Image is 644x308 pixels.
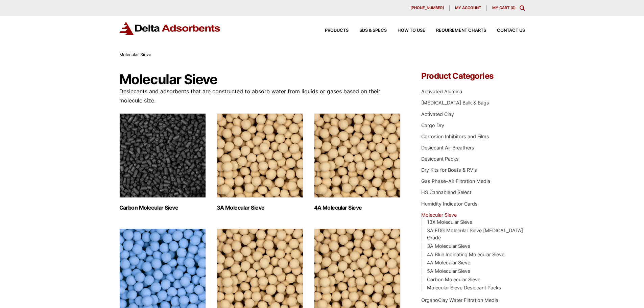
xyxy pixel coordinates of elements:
[217,205,303,211] h2: 3A Molecular Sieve
[217,113,303,211] a: Visit product category 3A Molecular Sieve
[119,52,151,57] span: Molecular Sieve
[421,178,490,184] a: Gas Phase-Air Filtration Media
[349,28,387,33] a: SDS & SPECS
[314,113,401,211] a: Visit product category 4A Molecular Sieve
[119,205,206,211] h2: Carbon Molecular Sieve
[421,201,478,207] a: Humidity Indicator Cards
[421,100,489,105] a: [MEDICAL_DATA] Bulk & Bags
[119,113,206,211] a: Visit product category Carbon Molecular Sieve
[359,28,387,33] span: SDS & SPECS
[436,28,486,33] span: Requirement Charts
[119,22,221,35] img: Delta Adsorbents
[450,5,487,11] a: My account
[421,156,459,162] a: Desiccant Packs
[455,6,481,10] span: My account
[410,6,444,10] span: [PHONE_NUMBER]
[421,145,474,150] a: Desiccant Air Breathers
[314,28,349,33] a: Products
[512,5,514,10] span: 0
[421,89,462,94] a: Activated Alumina
[314,113,401,198] img: 4A Molecular Sieve
[325,28,349,33] span: Products
[421,297,498,303] a: OrganoClay Water Filtration Media
[427,285,501,290] a: Molecular Sieve Desiccant Packs
[427,277,480,282] a: Carbon Molecular Sieve
[405,5,450,11] a: [PHONE_NUMBER]
[119,113,206,198] img: Carbon Molecular Sieve
[520,5,525,11] div: Toggle Modal Content
[427,243,470,249] a: 3A Molecular Sieve
[217,113,303,198] img: 3A Molecular Sieve
[492,5,516,10] a: My Cart (0)
[427,260,470,265] a: 4A Molecular Sieve
[425,28,486,33] a: Requirement Charts
[314,205,401,211] h2: 4A Molecular Sieve
[427,268,470,274] a: 5A Molecular Sieve
[398,28,425,33] span: How to Use
[421,134,489,139] a: Corrosion Inhibitors and Films
[421,167,477,173] a: Dry Kits for Boats & RV's
[387,28,425,33] a: How to Use
[421,189,471,195] a: HS Cannablend Select
[421,212,457,218] a: Molecular Sieve
[421,122,444,128] a: Cargo Dry
[427,228,523,241] a: 3A EDG Molecular Sieve [MEDICAL_DATA] Grade
[427,252,504,257] a: 4A Blue Indicating Molecular Sieve
[119,87,401,105] p: Desiccants and adsorbents that are constructed to absorb water from liquids or gases based on the...
[421,111,454,117] a: Activated Clay
[497,28,525,33] span: Contact Us
[119,72,401,87] h1: Molecular Sieve
[427,219,472,225] a: 13X Molecular Sieve
[486,28,525,33] a: Contact Us
[421,72,525,80] h4: Product Categories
